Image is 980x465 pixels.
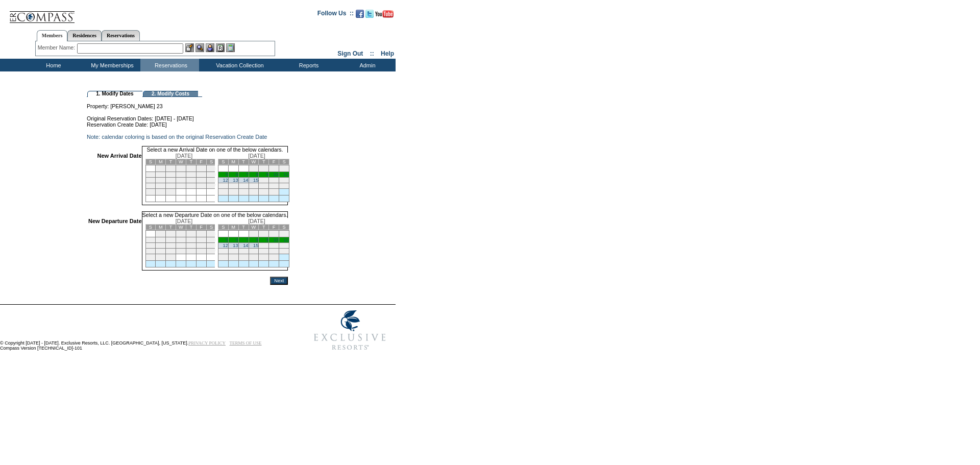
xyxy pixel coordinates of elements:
[145,172,156,178] td: 7
[142,211,288,218] td: Select a new Departure Date on one of the below calendars.
[186,231,196,237] td: 4
[259,178,269,183] td: 16
[87,109,288,121] td: Original Reservation Dates: [DATE] - [DATE]
[186,225,196,230] td: T
[365,13,374,19] a: Follow us on Twitter
[279,249,289,254] td: 25
[176,243,186,249] td: 17
[186,159,196,165] td: T
[284,237,289,242] a: 11
[176,237,186,243] td: 10
[196,237,206,243] td: 12
[238,189,249,195] td: 28
[223,243,228,248] a: 12
[156,237,166,243] td: 8
[249,254,259,261] td: 29
[226,172,228,177] a: 5
[176,153,193,159] span: [DATE]
[266,237,268,242] a: 9
[274,172,279,177] a: 10
[23,59,82,71] td: Home
[156,183,166,189] td: 22
[166,183,176,189] td: 23
[186,178,196,183] td: 18
[145,178,156,183] td: 14
[248,218,265,224] span: [DATE]
[228,183,238,189] td: 20
[249,183,259,189] td: 22
[249,165,259,172] td: 1
[196,243,206,249] td: 19
[145,225,156,230] td: S
[156,159,166,165] td: M
[166,231,176,237] td: 2
[259,159,269,165] td: T
[259,189,269,195] td: 30
[186,165,196,172] td: 4
[233,178,238,183] a: 13
[176,225,186,230] td: W
[249,159,259,165] td: W
[176,172,186,178] td: 10
[218,183,228,189] td: 19
[228,254,238,261] td: 27
[196,178,206,183] td: 19
[166,254,176,261] td: 30
[186,249,196,254] td: 25
[337,50,363,57] a: Sign Out
[102,30,140,41] a: Reservations
[259,183,269,189] td: 23
[259,243,269,249] td: 16
[253,243,258,248] a: 15
[381,50,394,57] a: Help
[228,225,238,230] td: M
[230,340,262,346] a: TERMS OF USE
[166,249,176,254] td: 23
[269,231,279,237] td: 3
[269,249,279,254] td: 24
[176,183,186,189] td: 24
[166,165,176,172] td: 2
[243,178,248,183] a: 14
[337,59,396,71] td: Admin
[145,183,156,189] td: 21
[142,146,288,153] td: Select a new Arrival Date on one of the below calendars.
[375,10,394,18] img: Subscribe to our YouTube Channel
[228,189,238,195] td: 27
[269,225,279,230] td: F
[37,30,68,41] a: Members
[145,189,156,195] td: 28
[238,254,249,261] td: 28
[269,254,279,261] td: 31
[235,237,238,242] a: 6
[223,178,228,183] a: 12
[238,249,249,254] td: 21
[266,172,268,177] a: 9
[88,218,142,271] td: New Departure Date
[156,165,166,172] td: 1
[143,91,198,97] td: 2. Modify Costs
[145,243,156,249] td: 14
[243,243,248,248] a: 14
[196,159,206,165] td: F
[269,183,279,189] td: 24
[166,225,176,230] td: T
[235,172,238,177] a: 6
[195,43,204,52] img: View
[166,178,176,183] td: 16
[166,159,176,165] td: T
[218,254,228,261] td: 26
[259,231,269,237] td: 2
[206,237,216,243] td: 13
[156,225,166,230] td: M
[87,121,288,128] td: Reservation Create Date: [DATE]
[269,165,279,172] td: 3
[176,178,186,183] td: 17
[279,231,289,237] td: 4
[176,159,186,165] td: W
[249,225,259,230] td: W
[186,243,196,249] td: 18
[226,43,235,52] img: b_calculator.gif
[176,249,186,254] td: 24
[199,59,278,71] td: Vacation Collection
